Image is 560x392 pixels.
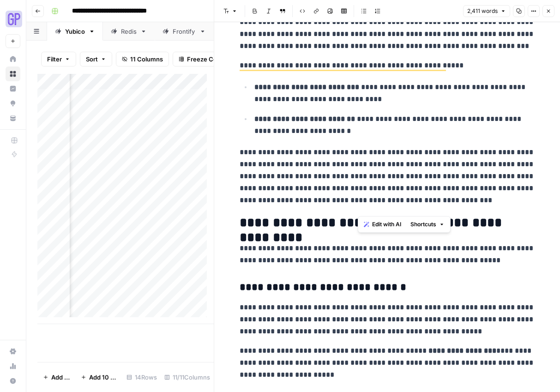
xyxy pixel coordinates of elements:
[6,66,20,81] a: Browse
[75,370,123,385] button: Add 10 Rows
[103,22,155,41] a: Redis
[51,373,70,382] span: Add Row
[123,370,161,385] div: 14 Rows
[187,54,235,64] span: Freeze Columns
[410,220,436,229] span: Shortcuts
[65,27,85,36] div: Yubico
[47,54,62,64] span: Filter
[463,5,510,17] button: 2,411 words
[407,218,448,230] button: Shortcuts
[6,359,20,374] a: Usage
[6,374,20,388] button: Help + Support
[130,54,163,64] span: 11 Columns
[6,7,20,30] button: Workspace: Growth Plays
[372,220,401,229] span: Edit with AI
[41,52,76,66] button: Filter
[6,11,22,27] img: Growth Plays Logo
[173,27,196,36] div: Frontify
[155,22,214,41] a: Frontify
[121,27,137,36] div: Redis
[86,54,98,64] span: Sort
[37,370,75,385] button: Add Row
[6,111,20,126] a: Your Data
[467,7,498,15] span: 2,411 words
[116,52,169,66] button: 11 Columns
[173,52,241,66] button: Freeze Columns
[80,52,112,66] button: Sort
[6,96,20,111] a: Opportunities
[6,344,20,359] a: Settings
[161,370,214,385] div: 11/11 Columns
[47,22,103,41] a: Yubico
[6,81,20,96] a: Insights
[89,373,117,382] span: Add 10 Rows
[6,52,20,66] a: Home
[360,218,405,230] button: Edit with AI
